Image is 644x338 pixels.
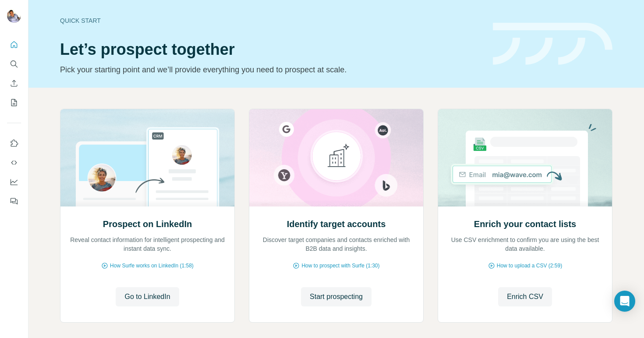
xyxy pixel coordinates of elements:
[7,75,21,91] button: Enrich CSV
[7,95,21,110] button: My lists
[7,193,21,209] button: Feedback
[301,262,379,270] span: How to prospect with Surfe (1:30)
[124,292,170,302] span: Go to LinkedIn
[7,37,21,53] button: Quick start
[287,218,386,230] h2: Identify target accounts
[7,9,21,23] img: Avatar
[69,235,226,253] p: Reveal contact information for intelligent prospecting and instant data sync.
[249,109,424,206] img: Identify target accounts
[7,155,21,171] button: Use Surfe API
[7,135,21,151] button: Use Surfe on LinkedIn
[447,235,603,253] p: Use CSV enrichment to confirm you are using the best data available.
[60,109,235,206] img: Prospect on LinkedIn
[103,218,192,230] h2: Prospect on LinkedIn
[60,64,482,76] p: Pick your starting point and we’ll provide everything you need to prospect at scale.
[474,218,576,230] h2: Enrich your contact lists
[60,41,482,58] h1: Let’s prospect together
[507,292,543,302] span: Enrich CSV
[301,287,372,306] button: Start prospecting
[116,287,179,306] button: Go to LinkedIn
[110,262,194,270] span: How Surfe works on LinkedIn (1:58)
[497,262,562,270] span: How to upload a CSV (2:59)
[310,292,363,302] span: Start prospecting
[60,16,482,25] div: Quick start
[7,174,21,190] button: Dashboard
[614,291,635,312] div: Open Intercom Messenger
[493,23,612,65] img: banner
[438,109,612,206] img: Enrich your contact lists
[7,56,21,72] button: Search
[498,287,552,306] button: Enrich CSV
[258,235,414,253] p: Discover target companies and contacts enriched with B2B data and insights.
